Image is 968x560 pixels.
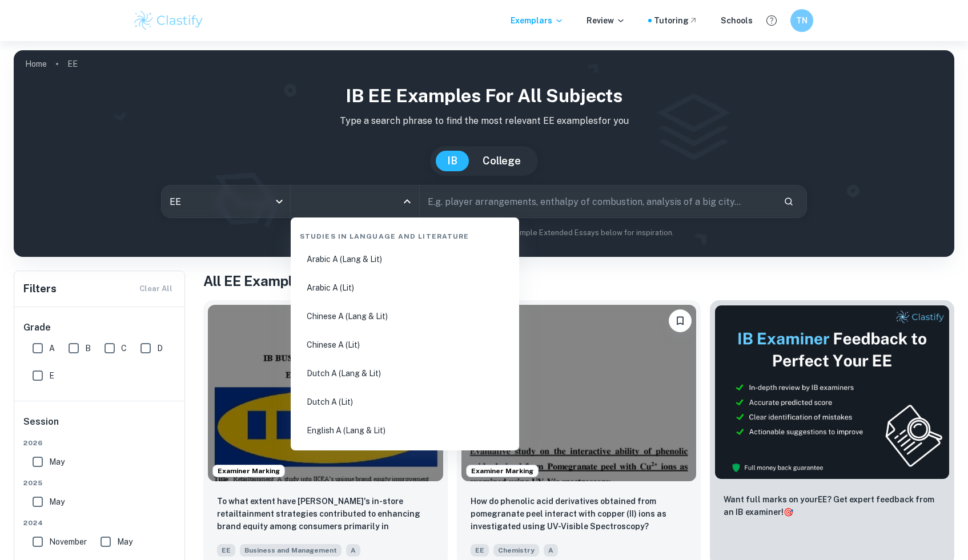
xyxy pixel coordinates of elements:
[23,227,945,239] p: Not sure what to search for? You can always look through our example Extended Essays below for in...
[669,309,692,332] button: Bookmark
[208,305,443,481] img: Business and Management EE example thumbnail: To what extent have IKEA's in-store reta
[121,342,127,354] span: C
[399,194,415,210] button: Close
[511,14,564,27] p: Exemplars
[49,535,87,548] span: November
[346,544,360,557] span: A
[762,11,781,30] button: Help and Feedback
[217,544,235,557] span: EE
[49,495,65,508] span: May
[295,389,515,415] li: Dutch A (Lit)
[23,321,176,335] h6: Grade
[25,56,47,72] a: Home
[295,222,515,246] div: Studies in Language and Literature
[471,151,532,171] button: College
[795,14,808,27] h6: TN
[587,14,625,27] p: Review
[157,342,163,354] span: D
[544,544,558,557] span: A
[213,466,284,476] span: Examiner Marking
[295,246,515,272] li: Arabic A (Lang & Lit)
[295,303,515,329] li: Chinese A (Lang & Lit)
[217,495,434,534] p: To what extent have IKEA's in-store retailtainment strategies contributed to enhancing brand equi...
[471,544,489,557] span: EE
[85,342,91,354] span: B
[117,535,132,548] span: May
[23,518,176,528] span: 2024
[23,415,176,438] h6: Session
[784,507,793,517] span: 🎯
[436,151,469,171] button: IB
[467,466,538,476] span: Examiner Marking
[295,360,515,386] li: Dutch A (Lang & Lit)
[203,271,954,291] h1: All EE Examples
[714,305,950,480] img: Thumbnail
[724,493,941,518] p: Want full marks on your EE ? Get expert feedback from an IB examiner!
[14,50,954,257] img: profile cover
[23,114,945,128] p: Type a search phrase to find the most relevant EE examples for you
[67,58,78,70] p: EE
[420,186,774,217] input: E.g. player arrangements, enthalpy of combustion, analysis of a big city...
[295,332,515,358] li: Chinese A (Lit)
[295,417,515,444] li: English A (Lang & Lit)
[23,82,945,110] h1: IB EE examples for all subjects
[295,446,515,472] li: English A (Lit)
[790,9,813,32] button: TN
[721,14,753,27] a: Schools
[162,186,290,217] div: EE
[295,275,515,301] li: Arabic A (Lit)
[240,544,342,557] span: Business and Management
[461,305,697,481] img: Chemistry EE example thumbnail: How do phenolic acid derivatives obtaine
[49,342,55,354] span: A
[779,192,798,211] button: Search
[23,438,176,448] span: 2026
[654,14,698,27] a: Tutoring
[23,281,57,297] h6: Filters
[493,544,539,557] span: Chemistry
[49,456,65,468] span: May
[471,495,688,533] p: How do phenolic acid derivatives obtained from pomegranate peel interact with copper (II) ions as...
[132,9,205,32] img: Clastify logo
[23,478,176,488] span: 2025
[49,369,54,382] span: E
